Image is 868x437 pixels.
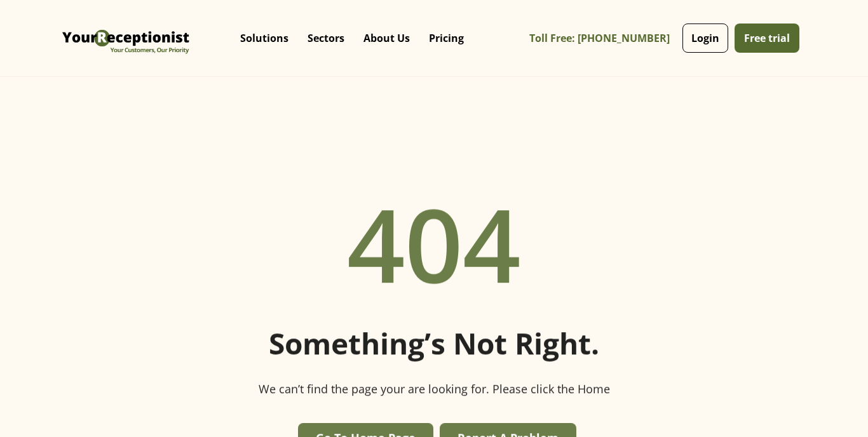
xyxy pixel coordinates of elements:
[529,24,679,53] a: Toll Free: [PHONE_NUMBER]
[308,32,344,44] p: Sectors
[269,326,599,361] h2: Something’s not right.
[735,24,799,53] a: Free trial
[419,19,473,57] a: Pricing
[347,168,521,320] h1: 404
[298,13,354,64] div: Sectors
[59,10,193,67] a: home
[240,32,288,44] p: Solutions
[59,10,193,67] img: Virtual Receptionist - Answering Service - Call and Live Chat Receptionist - Virtual Receptionist...
[231,13,298,64] div: Solutions
[259,380,610,398] p: We can’t find the page your are looking for. Please click the Home
[354,13,419,64] div: About Us
[682,24,728,53] a: Login
[363,32,410,44] p: About Us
